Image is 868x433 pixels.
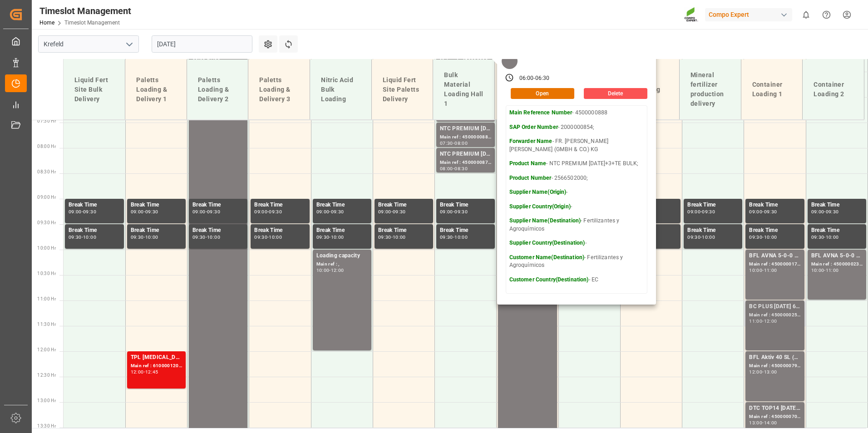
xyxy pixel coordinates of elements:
[37,144,56,149] span: 08:00 Hr
[509,203,644,211] p: -
[145,235,158,239] div: 10:00
[440,235,453,239] div: 09:30
[192,235,206,239] div: 09:30
[131,201,182,210] div: Break Time
[378,226,429,235] div: Break Time
[37,195,56,200] span: 09:00 Hr
[811,261,863,268] div: Main ref : 4500000238, 2000000188;
[254,210,267,214] div: 09:00
[122,37,136,51] button: open menu
[453,235,454,239] div: -
[811,201,863,210] div: Break Time
[687,235,700,239] div: 09:30
[811,235,824,239] div: 09:30
[454,235,468,239] div: 10:00
[687,201,739,210] div: Break Time
[131,210,144,214] div: 09:00
[192,201,244,210] div: Break Time
[762,319,764,323] div: -
[749,201,800,210] div: Break Time
[145,210,158,214] div: 09:30
[440,141,453,145] div: 07:30
[762,370,764,374] div: -
[440,167,453,171] div: 08:00
[749,235,762,239] div: 09:30
[824,235,825,239] div: -
[133,72,179,108] div: Paletts Loading & Delivery 1
[749,421,762,425] div: 13:00
[393,235,406,239] div: 10:00
[440,201,491,210] div: Break Time
[269,210,282,214] div: 09:30
[131,226,182,235] div: Break Time
[37,347,56,352] span: 12:00 Hr
[267,235,269,239] div: -
[254,201,306,210] div: Break Time
[254,226,306,235] div: Break Time
[509,109,572,116] strong: Main Reference Number
[83,235,96,239] div: 10:00
[254,235,267,239] div: 09:30
[453,141,454,145] div: -
[762,235,764,239] div: -
[37,322,56,327] span: 11:30 Hr
[192,226,244,235] div: Break Time
[39,20,54,26] a: Home
[331,268,344,272] div: 12:00
[509,254,584,261] strong: Customer Name(Destination)
[131,353,182,362] div: TPL [MEDICAL_DATA] 8-3-8 20kg (x50) D,A,CH,FR;FLO T NK 14-0-19 25kg (x40) INT;[PERSON_NAME] 20-5-...
[687,67,734,112] div: Mineral fertilizer production delivery
[440,150,491,159] div: NTC PREMIUM [DATE]+3+TE BULK;
[700,210,702,214] div: -
[509,188,644,197] p: -
[37,118,56,123] span: 07:30 Hr
[762,210,764,214] div: -
[329,210,330,214] div: -
[145,370,158,374] div: 12:45
[509,174,644,182] p: - 2566502000;
[37,398,56,403] span: 13:00 Hr
[749,413,800,421] div: Main ref : 4500000703, 2000000567;
[379,72,426,108] div: Liquid Fert Site Paletts Delivery
[206,210,207,214] div: -
[764,319,777,323] div: 12:00
[391,235,393,239] div: -
[316,261,368,268] div: Main ref : ,
[535,74,550,83] div: 06:30
[144,210,145,214] div: -
[749,362,800,370] div: Main ref : 4500000793, 2000000121;
[454,141,468,145] div: 08:00
[509,160,644,168] p: - NTC PREMIUM [DATE]+3+TE BULK;
[194,72,241,108] div: Paletts Loading & Delivery 2
[762,268,764,272] div: -
[764,235,777,239] div: 10:00
[764,268,777,272] div: 11:00
[749,268,762,272] div: 10:00
[453,210,454,214] div: -
[764,421,777,425] div: 14:00
[509,203,571,210] strong: Supplier Country(Origin)
[37,246,56,251] span: 10:00 Hr
[37,220,56,225] span: 09:30 Hr
[440,124,491,133] div: NTC PREMIUM [DATE]+3+TE BULK;
[82,210,83,214] div: -
[378,235,391,239] div: 09:30
[749,370,762,374] div: 12:00
[764,370,777,374] div: 13:00
[796,5,816,25] button: show 0 new notifications
[816,5,837,25] button: Help Center
[207,210,220,214] div: 09:30
[331,210,344,214] div: 09:30
[82,235,83,239] div: -
[684,7,699,23] img: Screenshot%202023-09-29%20at%2010.02.21.png_1712312052.png
[329,235,330,239] div: -
[509,109,644,117] p: - 4500000888
[131,362,182,370] div: Main ref : 6100001206, 2000000940;
[316,268,330,272] div: 10:00
[152,35,252,53] input: DD.MM.YYYY
[749,210,762,214] div: 09:00
[316,251,368,261] div: Loading capacity
[584,88,647,99] button: Delete
[37,169,56,174] span: 08:30 Hr
[762,421,764,425] div: -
